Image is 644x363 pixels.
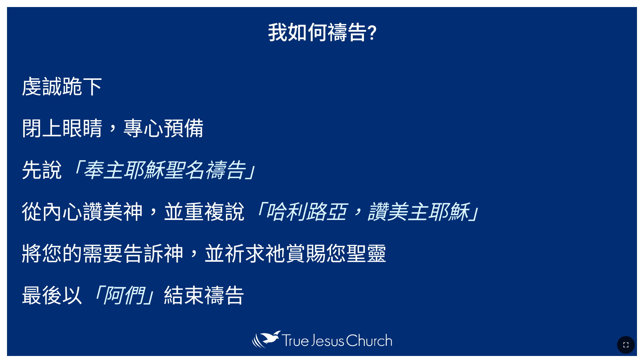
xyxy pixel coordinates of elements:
[245,200,488,224] em: 「哈利路亞，讚美主耶穌」
[21,70,488,100] p: 虔誠跪下
[21,237,488,267] p: 將您的需要告訴神，並祈求祂賞賜您聖靈
[7,7,637,54] h1: 我如何禱告?
[21,112,488,142] p: 閉上眼睛，專心預備
[21,154,488,183] p: 先說
[62,159,265,182] em: 「奉主耶穌聖名禱告」
[21,279,488,309] p: 最後以 結束禱告
[82,284,163,308] em: 「阿們」
[21,196,488,225] p: 從內心讚美神，並重複說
